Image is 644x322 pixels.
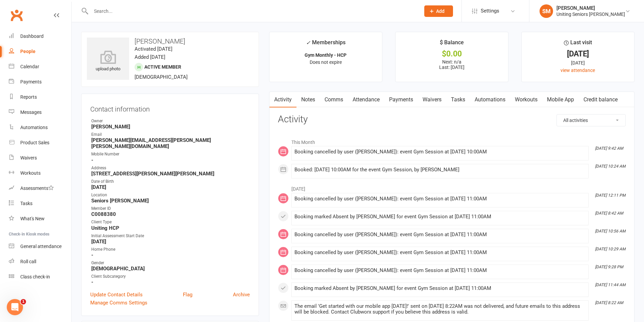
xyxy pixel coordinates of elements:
h3: Activity [278,114,626,125]
div: Calendar [20,64,39,69]
i: [DATE] 10:24 AM [595,164,625,169]
span: Does not expire [310,59,342,65]
div: Reports [20,94,37,100]
a: Tasks [9,196,71,211]
div: Workouts [20,170,41,176]
a: Archive [233,291,250,299]
a: General attendance kiosk mode [9,239,71,254]
i: [DATE] 10:29 AM [595,247,625,251]
a: Payments [384,92,418,107]
strong: C0088380 [91,211,250,217]
div: Roll call [20,259,36,264]
div: Date of Birth [91,178,250,185]
time: Activated [DATE] [135,46,172,52]
div: Client Type [91,219,250,225]
div: Owner [91,118,250,124]
a: Dashboard [9,29,71,44]
div: The email 'Get started with our mobile app [DATE]!' sent on [DATE] 8:22AM was not delivered, and ... [294,303,586,315]
strong: - [91,252,250,258]
div: Booking cancelled by user ([PERSON_NAME]): event Gym Session at [DATE] 10:00AM [294,149,586,155]
div: Gender [91,260,250,266]
strong: [DATE] [91,184,250,190]
button: Add [424,5,453,17]
div: Booking cancelled by user ([PERSON_NAME]): event Gym Session at [DATE] 11:00AM [294,196,586,202]
div: SM [540,4,553,18]
a: Calendar [9,59,71,74]
div: Product Sales [20,140,49,145]
a: People [9,44,71,59]
div: Waivers [20,155,37,160]
div: $0.00 [402,50,502,57]
span: Add [436,8,445,14]
a: Flag [183,291,192,299]
a: Credit balance [579,92,622,107]
div: Class check-in [20,274,50,279]
a: Notes [296,92,320,107]
div: $ Balance [440,38,464,50]
i: ✓ [306,40,310,46]
a: Workouts [510,92,542,107]
strong: - [91,279,250,285]
div: Booked: [DATE] 10:00AM for the event Gym Session, by [PERSON_NAME] [294,167,586,173]
i: [DATE] 9:28 PM [595,265,623,269]
div: Uniting Seniors [PERSON_NAME] [556,11,625,17]
li: [DATE] [278,182,626,193]
div: Email [91,131,250,138]
div: Payments [20,79,42,84]
i: [DATE] 12:11 PM [595,193,625,198]
div: Location [91,192,250,198]
i: [DATE] 9:42 AM [595,146,623,151]
div: Tasks [20,201,32,206]
a: Waivers [9,150,71,166]
a: Assessments [9,181,71,196]
i: [DATE] 8:22 AM [595,300,623,305]
a: Class kiosk mode [9,269,71,284]
i: [DATE] 11:44 AM [595,282,625,287]
div: General attendance [20,244,62,249]
a: Comms [320,92,348,107]
p: Next: n/a Last: [DATE] [402,59,502,70]
strong: [PERSON_NAME] [91,124,250,130]
div: Member ID [91,205,250,212]
i: [DATE] 8:42 AM [595,211,623,216]
div: Automations [20,125,48,130]
a: Messages [9,105,71,120]
div: Booking cancelled by user ([PERSON_NAME]): event Gym Session at [DATE] 11:00AM [294,268,586,273]
a: Attendance [348,92,384,107]
a: Workouts [9,166,71,181]
a: Mobile App [542,92,579,107]
h3: [PERSON_NAME] [87,38,253,45]
a: Payments [9,74,71,90]
li: This Month [278,135,626,146]
span: 1 [21,299,26,304]
iframe: Intercom live chat [7,299,23,315]
strong: [DEMOGRAPHIC_DATA] [91,266,250,272]
input: Search... [89,6,415,16]
div: Assessments [20,185,54,191]
div: [DATE] [528,50,628,57]
a: Roll call [9,254,71,269]
span: Settings [481,3,499,19]
span: [DEMOGRAPHIC_DATA] [135,74,188,80]
div: Booking marked Absent by [PERSON_NAME] for event Gym Session at [DATE] 11:00AM [294,286,586,291]
div: Initial Assessment Start Date [91,233,250,239]
a: Activity [269,92,296,107]
div: [PERSON_NAME] [556,5,625,11]
a: Waivers [418,92,446,107]
div: Last visit [564,38,592,50]
h3: Contact information [90,103,250,113]
strong: Gym Monthly - HCP [305,52,347,58]
div: Address [91,165,250,171]
strong: [DATE] [91,239,250,245]
a: Automations [9,120,71,135]
div: Booking cancelled by user ([PERSON_NAME]): event Gym Session at [DATE] 11:00AM [294,250,586,255]
a: Clubworx [8,7,25,24]
div: People [20,49,35,54]
a: Automations [470,92,510,107]
strong: Uniting HCP [91,225,250,231]
div: Booking marked Absent by [PERSON_NAME] for event Gym Session at [DATE] 11:00AM [294,214,586,220]
strong: - [91,157,250,163]
a: view attendance [560,68,595,73]
i: [DATE] 10:56 AM [595,229,625,233]
a: What's New [9,211,71,226]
